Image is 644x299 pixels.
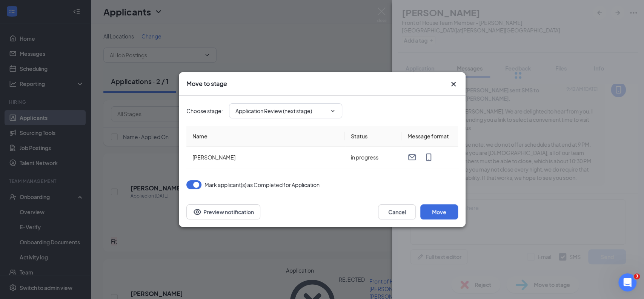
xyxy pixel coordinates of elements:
[401,126,458,147] th: Message format
[330,108,336,114] svg: ChevronDown
[420,204,458,219] button: Move
[193,207,202,216] svg: Eye
[186,126,345,147] th: Name
[449,80,458,89] svg: Cross
[186,107,223,115] span: Choose stage :
[186,204,260,219] button: Preview notificationEye
[345,147,401,168] td: in progress
[204,180,320,189] span: Mark applicant(s) as Completed for Application
[449,80,458,89] button: Close
[618,273,636,291] iframe: Intercom live chat
[192,154,235,161] span: [PERSON_NAME]
[424,153,433,162] svg: MobileSms
[407,153,417,162] svg: Email
[186,80,227,88] h3: Move to stage
[634,273,640,279] span: 3
[345,126,401,147] th: Status
[378,204,416,219] button: Cancel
